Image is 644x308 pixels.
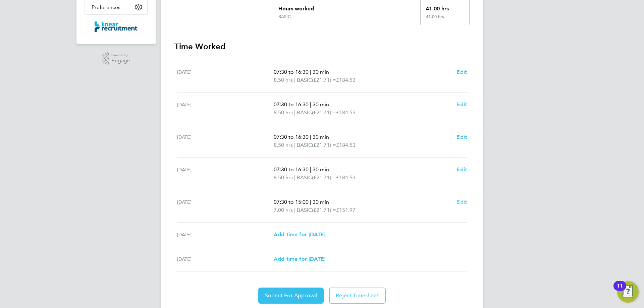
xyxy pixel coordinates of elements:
[294,142,296,148] span: |
[95,21,138,32] img: linearrecruitment-logo-retina.png
[336,77,356,83] span: £184.53
[274,166,309,173] span: 07:30 to 16:30
[313,69,329,75] span: 30 min
[177,133,274,149] div: [DATE]
[457,199,467,205] span: Edit
[310,101,311,108] span: |
[177,68,274,84] div: [DATE]
[177,198,274,214] div: [DATE]
[312,174,336,181] span: (£21.71) =
[336,142,356,148] span: £184.53
[102,52,130,65] a: Powered byEngage
[313,101,329,108] span: 30 min
[274,69,309,75] span: 07:30 to 16:30
[278,14,291,19] div: BASIC
[85,21,148,32] a: Go to home page
[336,292,379,299] span: Reject Timesheet
[274,109,293,116] span: 8.50 hrs
[310,134,311,140] span: |
[297,109,312,117] span: BASIC
[294,77,296,83] span: |
[274,142,293,148] span: 8.50 hrs
[312,109,336,116] span: (£21.71) =
[313,199,329,205] span: 30 min
[111,58,130,64] span: Engage
[92,4,120,10] span: Preferences
[274,134,309,140] span: 07:30 to 16:30
[274,199,309,205] span: 07:30 to 15:00
[457,101,467,108] span: Edit
[177,101,274,117] div: [DATE]
[294,207,296,213] span: |
[258,288,324,304] button: Submit For Approval
[111,52,130,58] span: Powered by
[265,292,317,299] span: Submit For Approval
[177,166,274,182] div: [DATE]
[274,231,325,238] span: Add time for [DATE]
[297,76,312,84] span: BASIC
[177,231,274,239] div: [DATE]
[174,41,470,52] h3: Time Worked
[312,77,336,83] span: (£21.71) =
[313,134,329,140] span: 30 min
[297,174,312,182] span: BASIC
[457,68,467,76] a: Edit
[336,109,356,116] span: £184.53
[457,133,467,141] a: Edit
[420,14,469,25] div: 41.00 hrs
[336,174,356,181] span: £184.53
[457,166,467,173] span: Edit
[329,288,386,304] button: Reject Timesheet
[310,69,311,75] span: |
[312,142,336,148] span: (£21.71) =
[274,255,325,263] a: Add time for [DATE]
[274,256,325,262] span: Add time for [DATE]
[274,174,293,181] span: 8.50 hrs
[294,109,296,116] span: |
[274,77,293,83] span: 8.50 hrs
[274,207,293,213] span: 7.00 hrs
[310,166,311,173] span: |
[297,206,312,214] span: BASIC
[617,286,623,295] div: 11
[457,166,467,174] a: Edit
[297,141,312,149] span: BASIC
[457,134,467,140] span: Edit
[336,207,356,213] span: £151.97
[310,199,311,205] span: |
[457,198,467,206] a: Edit
[274,231,325,239] a: Add time for [DATE]
[457,69,467,75] span: Edit
[294,174,296,181] span: |
[313,166,329,173] span: 30 min
[617,281,639,303] button: Open Resource Center, 11 new notifications
[177,255,274,263] div: [DATE]
[274,101,309,108] span: 07:30 to 16:30
[457,101,467,109] a: Edit
[312,207,336,213] span: (£21.71) =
